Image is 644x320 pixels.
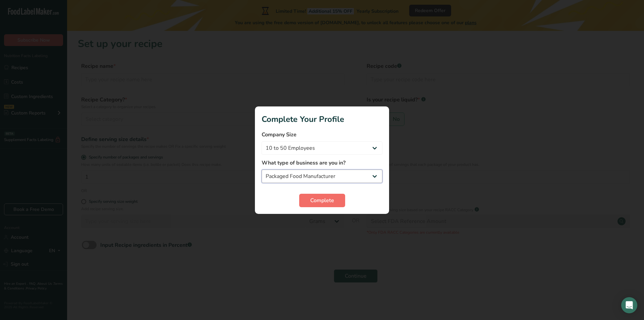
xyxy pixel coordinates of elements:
span: Complete [310,196,334,204]
div: Open Intercom Messenger [621,297,637,313]
h1: Complete Your Profile [262,113,382,125]
label: What type of business are you in? [262,159,382,167]
label: Company Size [262,131,382,139]
button: Complete [299,194,345,207]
